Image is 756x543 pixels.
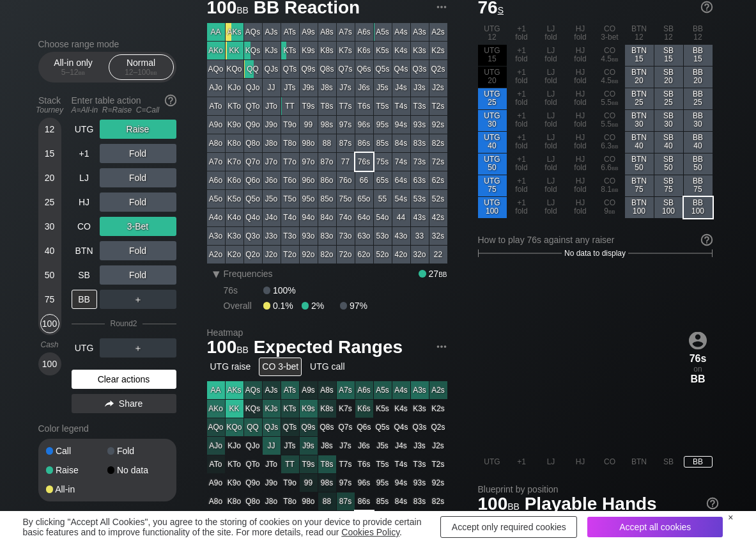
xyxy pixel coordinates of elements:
[318,153,336,171] div: 87o
[207,23,225,41] div: AA
[625,45,654,66] div: BTN 15
[392,227,410,245] div: 43o
[612,163,619,172] span: bb
[537,67,566,88] div: LJ fold
[263,97,281,115] div: JTo
[114,68,168,77] div: 12 – 100
[300,97,318,115] div: T9s
[411,134,429,152] div: 83s
[612,54,619,63] span: bb
[355,171,373,189] div: 66
[612,76,619,85] span: bb
[318,23,336,41] div: A8s
[226,134,243,152] div: K8o
[100,193,176,212] div: Fold
[281,134,299,152] div: T8o
[625,67,654,88] div: BTN 20
[625,132,654,153] div: BTN 40
[507,67,536,88] div: +1 fold
[40,120,59,139] div: 12
[596,67,624,88] div: CO 4.5
[700,233,714,247] img: help.32db89a4.svg
[100,168,176,187] div: Fold
[566,132,595,153] div: HJ fold
[226,171,243,189] div: K6o
[244,190,262,208] div: Q5o
[411,209,429,226] div: 43s
[207,246,225,264] div: A2o
[281,97,299,115] div: TT
[537,23,566,44] div: LJ fold
[72,217,97,236] div: CO
[226,190,243,208] div: K5o
[281,171,299,189] div: T6o
[107,446,169,455] div: Fold
[112,55,171,79] div: Normal
[355,209,373,226] div: 64o
[226,153,243,171] div: K7o
[244,60,262,78] div: QQ
[507,153,536,175] div: +1 fold
[337,23,355,41] div: A7s
[392,23,410,41] div: A4s
[374,171,392,189] div: 65s
[244,209,262,226] div: Q4o
[429,209,447,226] div: 42s
[40,241,59,260] div: 40
[46,485,107,494] div: All-in
[244,153,262,171] div: Q7o
[596,110,624,131] div: CO 5.5
[728,512,733,523] div: ×
[105,400,114,407] img: share.864f2f62.svg
[478,23,507,44] div: UTG 12
[318,42,336,59] div: K8s
[374,60,392,78] div: Q5s
[281,246,299,264] div: T2o
[507,110,536,131] div: +1 fold
[263,42,281,59] div: KJs
[244,227,262,245] div: Q3o
[498,2,504,16] span: s
[281,190,299,208] div: T5o
[207,97,225,115] div: ATo
[300,79,318,97] div: J9s
[100,120,176,139] div: Raise
[207,134,225,152] div: A8o
[392,42,410,59] div: K4s
[566,153,595,175] div: HJ fold
[337,153,355,171] div: 77
[318,227,336,245] div: 83o
[337,190,355,208] div: 75o
[625,175,654,196] div: BTN 75
[46,466,107,475] div: Raise
[478,110,507,131] div: UTG 30
[226,246,243,264] div: K2o
[40,354,59,374] div: 100
[40,265,59,285] div: 50
[281,209,299,226] div: T4o
[337,171,355,189] div: 76o
[263,153,281,171] div: J7o
[207,60,225,78] div: AQo
[244,246,262,264] div: Q2o
[281,60,299,78] div: QTs
[263,227,281,245] div: J3o
[207,190,225,208] div: A5o
[244,116,262,134] div: Q9o
[566,197,595,218] div: HJ fold
[337,209,355,226] div: 74o
[392,79,410,97] div: J4s
[612,185,619,194] span: bb
[654,132,683,153] div: SB 40
[374,79,392,97] div: J5s
[392,153,410,171] div: 74s
[507,88,536,109] div: +1 fold
[318,116,336,134] div: 98s
[684,132,713,153] div: BB 40
[355,23,373,41] div: A6s
[300,60,318,78] div: Q9s
[596,175,624,196] div: CO 8.1
[281,227,299,245] div: T3o
[281,79,299,97] div: JTs
[684,88,713,109] div: BB 25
